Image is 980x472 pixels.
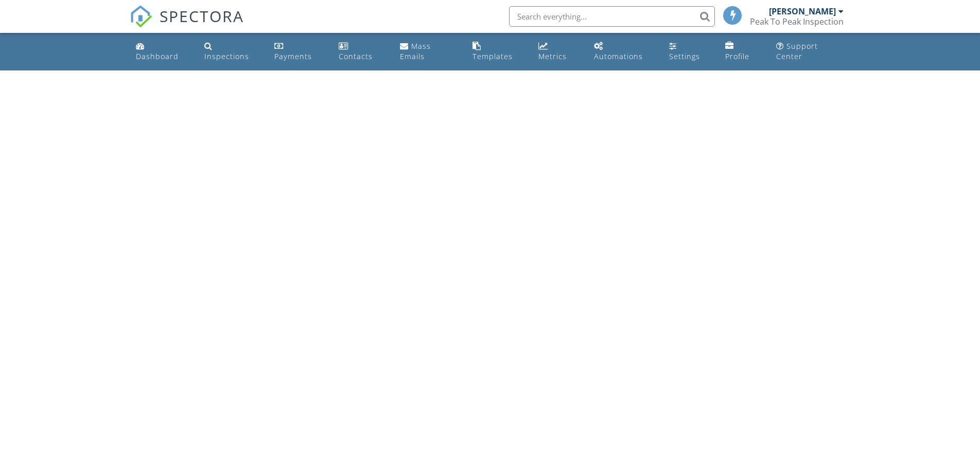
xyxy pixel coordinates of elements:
[725,51,749,61] div: Profile
[200,37,262,66] a: Inspections
[509,6,715,27] input: Search everything...
[750,16,844,27] div: Peak To Peak Inspection
[590,37,657,66] a: Automations (Basic)
[130,5,152,28] img: The Best Home Inspection Software - Spectora
[665,37,713,66] a: Settings
[772,37,848,66] a: Support Center
[130,14,244,35] a: SPECTORA
[594,51,643,61] div: Automations
[339,51,373,61] div: Contacts
[136,51,179,61] div: Dashboard
[468,37,526,66] a: Templates
[132,37,192,66] a: Dashboard
[335,37,388,66] a: Contacts
[160,5,244,27] span: SPECTORA
[538,51,567,61] div: Metrics
[769,6,836,16] div: [PERSON_NAME]
[204,51,249,61] div: Inspections
[270,37,326,66] a: Payments
[400,41,431,61] div: Mass Emails
[534,37,582,66] a: Metrics
[396,37,460,66] a: Mass Emails
[776,41,818,61] div: Support Center
[472,51,513,61] div: Templates
[721,37,763,66] a: Company Profile
[274,51,312,61] div: Payments
[669,51,700,61] div: Settings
